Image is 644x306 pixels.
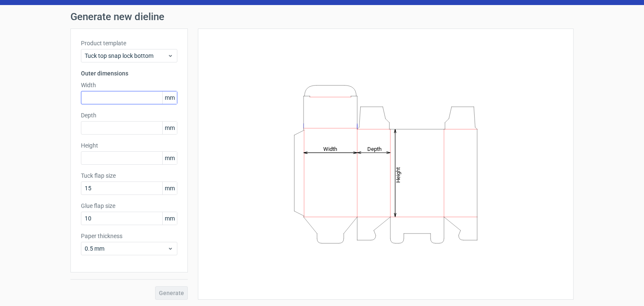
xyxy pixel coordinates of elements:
[162,212,177,225] span: mm
[85,52,167,60] span: Tuck top snap lock bottom
[323,145,337,152] tspan: Width
[81,69,177,78] h3: Outer dimensions
[81,202,177,210] label: Glue flap size
[162,91,177,104] span: mm
[81,111,177,119] label: Depth
[81,171,177,180] label: Tuck flap size
[85,244,167,253] span: 0.5 mm
[395,167,401,182] tspan: Height
[162,122,177,134] span: mm
[367,145,382,152] tspan: Depth
[162,152,177,164] span: mm
[81,141,177,150] label: Height
[81,81,177,89] label: Width
[81,232,177,240] label: Paper thickness
[70,12,574,22] h1: Generate new dieline
[81,39,177,47] label: Product template
[162,182,177,194] span: mm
